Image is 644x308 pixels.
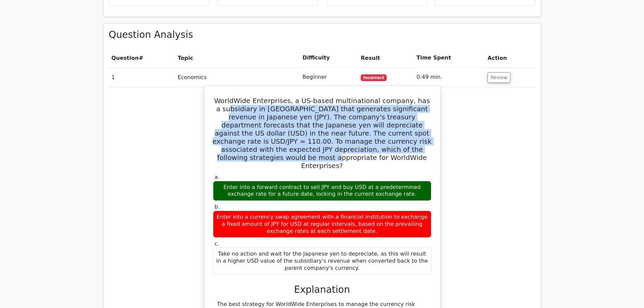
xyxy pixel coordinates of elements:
[414,68,485,87] td: 0:49 min.
[487,72,510,83] button: Review
[215,174,220,180] span: a.
[414,48,485,68] th: Time Spent
[109,68,175,87] td: 1
[109,29,535,41] h3: Question Analysis
[175,68,300,87] td: Economics
[358,48,414,68] th: Result
[213,181,431,201] div: Enter into a forward contract to sell JPY and buy USD at a predetermined exchange rate for a futu...
[215,204,220,210] span: b.
[485,48,535,68] th: Action
[300,68,358,87] td: Beginner
[217,284,427,295] h3: Explanation
[175,48,300,68] th: Topic
[109,48,175,68] th: #
[361,74,387,81] span: Incorrect
[213,211,431,238] div: Enter into a currency swap agreement with a financial institution to exchange a fixed amount of J...
[215,240,219,247] span: c.
[213,247,431,275] div: Take no action and wait for the Japanese yen to depreciate, as this will result in a higher USD v...
[300,48,358,68] th: Difficulty
[212,97,432,170] h5: WorldWide Enterprises, a US-based multinational company, has a subsidiary in [GEOGRAPHIC_DATA] th...
[112,55,139,61] span: Question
